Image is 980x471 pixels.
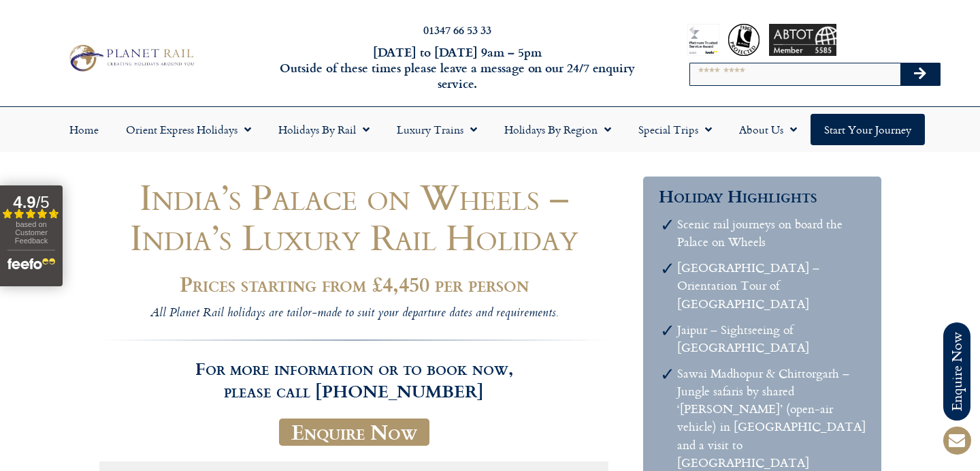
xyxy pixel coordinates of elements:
a: Orient Express Holidays [112,114,265,145]
h1: India’s Palace on Wheels – India’s Luxury Rail Holiday [99,177,609,257]
img: Planet Rail Train Holidays Logo [64,42,198,74]
h3: Holiday Highlights [659,185,865,207]
i: All Planet Rail holidays are tailor-made to suit your departure dates and requirements. [150,304,558,324]
a: Start your Journey [811,114,925,145]
a: Holidays by Rail [265,114,383,145]
li: Jaipur – Sightseeing of [GEOGRAPHIC_DATA] [677,321,866,357]
a: Special Trips [625,114,725,145]
nav: Menu [7,114,973,145]
a: About Us [725,114,811,145]
a: Home [56,114,112,145]
h2: Prices starting from £4,450 per person [99,273,609,296]
button: Search [900,63,940,85]
h3: For more information or to book now, please call [PHONE_NUMBER] [99,339,609,402]
a: Luxury Trains [383,114,491,145]
li: Scenic rail journeys on board the Palace on Wheels [677,215,866,252]
li: [GEOGRAPHIC_DATA] – Orientation Tour of [GEOGRAPHIC_DATA] [677,259,866,313]
h6: [DATE] to [DATE] 9am – 5pm Outside of these times please leave a message on our 24/7 enquiry serv... [265,44,650,92]
a: Enquire Now [279,419,429,446]
a: Holidays by Region [491,114,625,145]
a: 01347 66 53 33 [423,22,491,37]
